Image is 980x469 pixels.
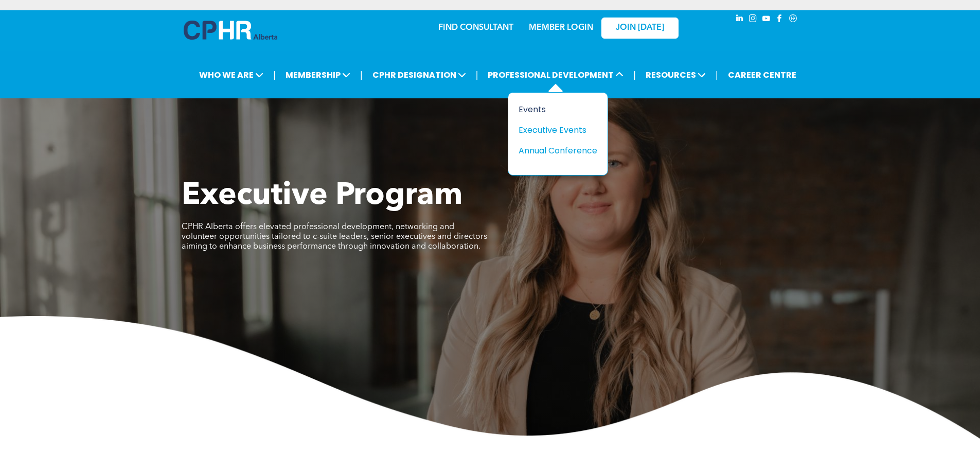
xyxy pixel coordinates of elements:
li: | [476,64,478,85]
li: | [716,64,718,85]
a: Executive Events [519,124,597,136]
span: WHO WE ARE [196,65,266,84]
a: MEMBER LOGIN [529,24,593,32]
span: RESOURCES [643,65,709,84]
a: facebook [774,13,786,27]
span: Executive Program [182,181,462,212]
a: Annual Conference [519,144,597,157]
div: Executive Events [519,124,590,136]
a: JOIN [DATE] [601,18,679,39]
span: CPHR Alberta offers elevated professional development, networking and volunteer opportunities tai... [182,223,487,251]
span: MEMBERSHIP [282,65,353,84]
a: FIND CONSULTANT [438,24,513,32]
li: | [633,64,636,85]
div: Events [519,103,590,116]
a: CAREER CENTRE [725,65,799,84]
span: JOIN [DATE] [616,23,664,33]
span: PROFESSIONAL DEVELOPMENT [485,65,627,84]
span: CPHR DESIGNATION [369,65,469,84]
a: linkedin [734,13,745,27]
img: A blue and white logo for cp alberta [184,21,277,40]
a: Events [519,103,597,116]
a: instagram [747,13,759,27]
div: Annual Conference [519,144,590,157]
li: | [273,64,276,85]
a: youtube [761,13,772,27]
li: | [360,64,363,85]
a: Social network [788,13,799,27]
